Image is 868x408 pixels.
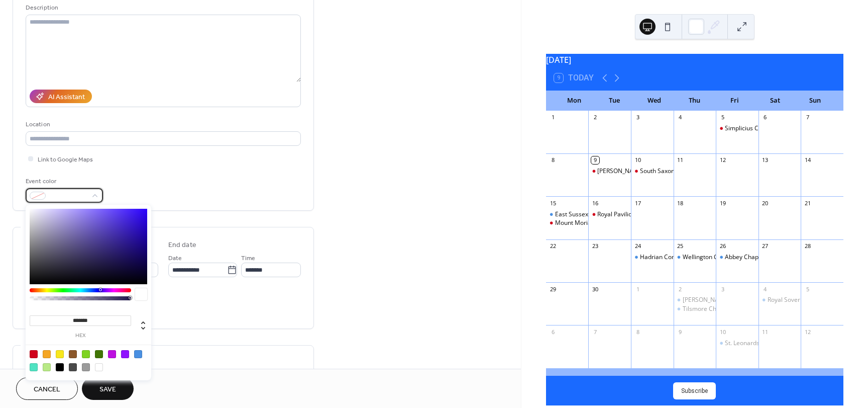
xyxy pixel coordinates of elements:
[82,377,134,400] button: Save
[549,328,557,336] div: 6
[675,91,715,111] div: Thu
[26,119,299,130] div: Location
[677,156,684,164] div: 11
[56,363,64,371] div: #000000
[69,350,77,358] div: #8B572A
[631,253,674,262] div: Hadrian Commemoration Chapter No. 2483
[634,242,641,250] div: 24
[549,285,557,293] div: 29
[762,199,769,207] div: 20
[677,242,684,250] div: 25
[30,350,38,358] div: #D0021B
[591,242,599,250] div: 23
[99,384,116,395] span: Save
[34,384,60,395] span: Cancel
[634,285,641,293] div: 1
[719,114,726,121] div: 5
[716,339,758,348] div: St. Leonards Chapter No. 1842
[134,350,142,358] div: #4A90E2
[591,114,599,121] div: 2
[634,91,675,111] div: Wed
[48,92,85,103] div: AI Assistant
[69,363,77,371] div: #4A4A4A
[549,114,557,121] div: 1
[591,328,599,336] div: 7
[82,350,90,358] div: #7ED321
[631,167,674,176] div: South Saxon Chapter 311
[95,350,103,358] div: #417505
[755,91,795,111] div: Sat
[719,328,726,336] div: 10
[804,199,811,207] div: 21
[597,210,672,219] div: Royal Pavilion Chapter 315
[762,285,769,293] div: 4
[719,156,726,164] div: 12
[546,219,589,227] div: Mount Moriah Chapter No. 56
[715,91,755,111] div: Fri
[30,363,38,371] div: #50E3C2
[762,114,769,121] div: 6
[762,156,769,164] div: 13
[108,350,116,358] div: #BD10E0
[546,54,843,66] div: [DATE]
[725,253,793,262] div: Abbey Chapter No. 1184
[95,363,103,371] div: #FFFFFF
[716,124,758,133] div: Simplicius Chapter No. 8851
[16,377,78,400] button: Cancel
[673,382,716,399] button: Subscribe
[677,285,684,293] div: 2
[640,253,763,262] div: Hadrian Commemoration Chapter No. 2483
[588,167,631,176] div: William de Warenne Chapter No 6139
[674,296,716,304] div: King Harold Chapter No. 8630
[719,242,726,250] div: 26
[683,305,758,313] div: Tilsmore Chapter No. 4499
[43,363,51,371] div: #B8E986
[549,156,557,164] div: 8
[121,350,129,358] div: #9013FE
[758,296,801,304] div: Royal Soverign Light Chapter No. 6630
[168,240,196,251] div: End date
[716,253,758,262] div: Abbey Chapter No. 1184
[549,199,557,207] div: 15
[555,210,681,219] div: East Sussex First Principals Chapter No. 8449
[674,253,716,262] div: Wellington Chapter No. 341
[597,167,694,176] div: [PERSON_NAME] Chapter No 6139
[555,219,638,227] div: Mount Moriah Chapter No. 56
[30,333,131,339] label: hex
[677,114,684,121] div: 4
[591,285,599,293] div: 30
[634,328,641,336] div: 8
[677,199,684,207] div: 18
[26,176,101,187] div: Event color
[719,199,726,207] div: 19
[546,210,589,219] div: East Sussex First Principals Chapter No. 8449
[168,253,182,264] span: Date
[594,91,634,111] div: Tue
[762,328,769,336] div: 11
[634,114,641,121] div: 3
[725,124,804,133] div: Simplicius Chapter No. 8851
[804,328,811,336] div: 12
[677,328,684,336] div: 9
[795,91,835,111] div: Sun
[674,305,716,313] div: Tilsmore Chapter No. 4499
[634,199,641,207] div: 17
[30,90,92,103] button: AI Assistant
[762,242,769,250] div: 27
[588,210,631,219] div: Royal Pavilion Chapter 315
[725,339,810,348] div: St. Leonards Chapter No. 1842
[549,242,557,250] div: 22
[56,350,64,358] div: #F8E71C
[634,156,641,164] div: 10
[804,114,811,121] div: 7
[683,253,759,262] div: Wellington Chapter No. 341
[241,253,255,264] span: Time
[26,3,299,13] div: Description
[38,154,93,165] span: Link to Google Maps
[719,285,726,293] div: 3
[554,91,594,111] div: Mon
[804,285,811,293] div: 5
[82,363,90,371] div: #9B9B9B
[804,156,811,164] div: 14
